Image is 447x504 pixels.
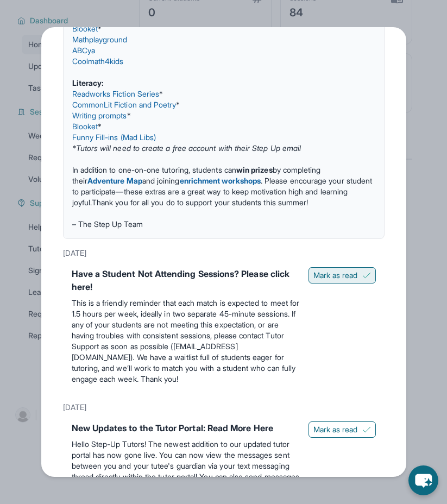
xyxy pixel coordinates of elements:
img: Mark as read [362,271,371,280]
a: Blooket [72,24,98,33]
button: Mark as read [309,267,376,283]
em: *Tutors will need to create a free account with their Step Up email [72,143,301,153]
a: ABCya [72,46,95,55]
img: Mark as read [362,425,371,434]
div: New Updates to the Tutor Portal: Read More Here [72,421,300,434]
p: – The Step Up Team [72,219,375,230]
p: This is a friendly reminder that each match is expected to meet for 1.5 hours per week, ideally i... [72,298,300,385]
strong: win prizes [236,165,273,174]
button: chat-button [408,465,438,495]
a: Funny Fill-ins (Mad Libs) [72,133,156,142]
a: Coolmath4kids [72,56,124,66]
a: Mathplayground [72,35,128,44]
a: Readworks Fiction Series [72,89,160,98]
a: Blooket [72,122,98,131]
p: In addition to one-on-one tutoring, students can by completing their and joining . Please encoura... [72,165,375,208]
a: CommonLit Fiction and Poetry [72,100,177,109]
span: Mark as read [313,424,358,435]
span: Mark as read [313,270,358,281]
strong: Literacy: [72,78,104,87]
div: Have a Student Not Attending Sessions? Please click here! [72,267,300,293]
div: [DATE] [63,398,385,417]
a: Writing prompts [72,111,127,120]
a: enrichment workshops [180,176,261,185]
div: [DATE] [63,243,385,263]
a: Adventure Map [87,176,142,185]
button: Mark as read [309,421,376,438]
